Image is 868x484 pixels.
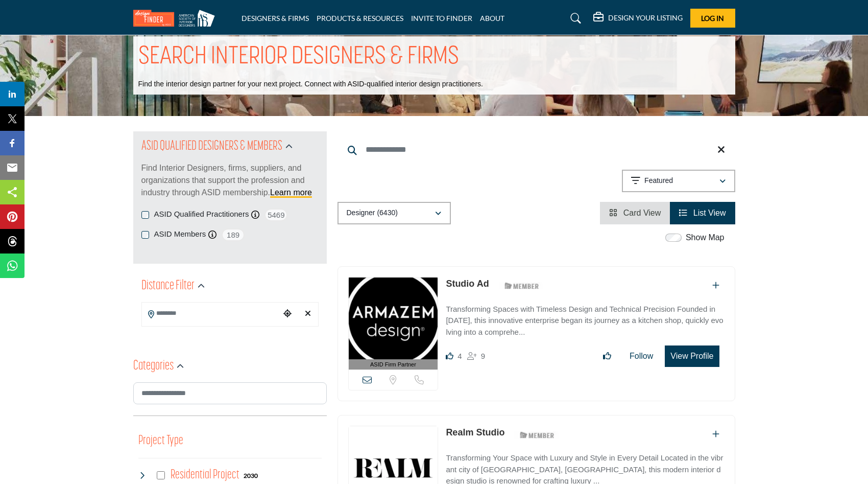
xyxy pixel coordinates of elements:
[270,188,312,197] a: Learn more
[623,209,661,217] span: Card View
[244,471,258,480] div: 2030 Results For Residential Project
[446,279,489,289] a: Studio Ad
[133,357,174,376] h2: Categories
[141,211,149,219] input: ASID Qualified Practitioners checkbox
[141,231,149,239] input: ASID Members checkbox
[349,278,438,370] a: ASID Firm Partner
[337,137,735,162] input: Search Keyword
[712,281,719,290] a: Add To List
[457,352,462,360] span: 4
[138,79,483,89] p: Find the interior design partner for your next project. Connect with ASID-qualified interior desi...
[609,209,661,217] a: View Card
[347,208,398,218] p: Designer (6430)
[138,431,183,451] button: Project Type
[141,137,282,156] h2: ASID QUALIFIED DESIGNERS & MEMBERS
[157,471,165,479] input: Select Residential Project checkbox
[600,202,670,224] li: Card View
[242,14,309,22] a: DESIGNERS & FIRMS
[138,41,459,73] h1: SEARCH INTERIOR DESIGNERS & FIRMS
[446,277,489,291] p: Studio Ad
[467,350,485,362] div: Followers
[280,303,295,325] div: Choose your current location
[317,14,403,22] a: PRODUCTS & RESOURCES
[670,202,735,224] li: List View
[644,176,673,186] p: Featured
[154,209,249,220] label: ASID Qualified Practitioners
[686,232,725,244] label: Show Map
[154,228,206,240] label: ASID Members
[446,427,504,437] a: Realm Studio
[370,360,416,369] span: ASID Firm Partner
[608,13,683,22] h5: DESIGN YOUR LISTING
[141,162,319,199] p: Find Interior Designers, firms, suppliers, and organizations that support the profession and indu...
[222,228,245,241] span: 189
[596,346,618,366] button: Like listing
[264,209,287,221] span: 5469
[171,466,239,484] h4: Residential Project: Types of projects range from simple residential renovations to highly comple...
[693,209,726,217] span: List View
[665,345,719,367] button: View Profile
[337,202,451,224] button: Designer (6430)
[514,428,560,441] img: ASID Members Badge Icon
[499,280,545,292] img: ASID Members Badge Icon
[446,304,724,338] p: Transforming Spaces with Timeless Design and Technical Precision Founded in [DATE], this innovati...
[133,382,327,404] input: Search Category
[712,430,719,439] a: Add To List
[142,304,280,324] input: Search Location
[593,12,683,25] div: DESIGN YOUR LISTING
[300,303,316,325] div: Clear search location
[480,14,504,22] a: ABOUT
[446,297,724,338] a: Transforming Spaces with Timeless Design and Technical Precision Founded in [DATE], this innovati...
[561,10,588,27] a: Search
[622,170,735,192] button: Featured
[679,209,726,217] a: View List
[446,426,504,440] p: Realm Studio
[701,14,724,22] span: Log In
[623,346,660,366] button: Follow
[446,352,453,360] i: Likes
[411,14,472,22] a: INVITE TO FINDER
[244,472,258,479] b: 2030
[690,9,735,28] button: Log In
[141,277,195,295] h2: Distance Filter
[349,278,438,359] img: Studio Ad
[133,10,220,27] img: Site Logo
[481,352,485,360] span: 9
